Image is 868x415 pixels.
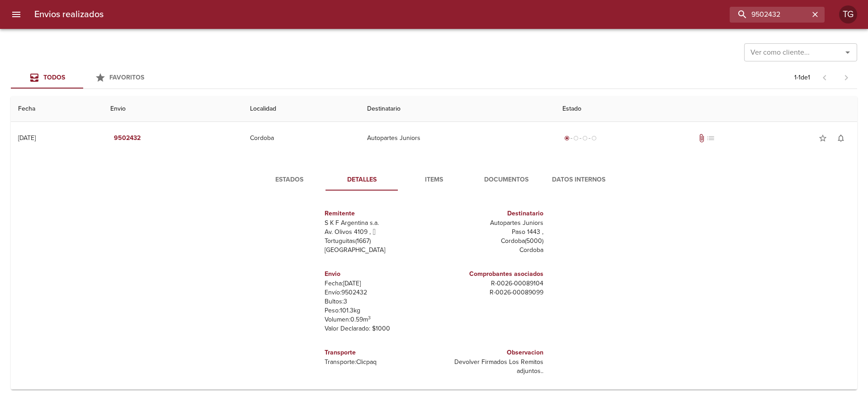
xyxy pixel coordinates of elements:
[110,130,144,147] button: 9502432
[706,134,715,143] span: No tiene pedido asociado
[11,67,156,89] div: Tabs Envios
[591,135,597,141] span: radio_button_unchecked
[325,288,430,297] p: Envío: 9502432
[814,73,835,82] span: Pagina anterior
[325,219,430,228] p: S K F Argentina s.a.
[103,96,242,122] th: Envio
[114,133,141,144] em: 9502432
[438,237,543,246] p: Cordoba ( 5000 )
[438,209,543,219] h6: Destinatario
[438,269,543,279] h6: Comprobantes asociados
[34,7,104,22] h6: Envios realizados
[403,174,465,186] span: Items
[109,74,144,81] span: Favoritos
[573,135,579,141] span: radio_button_unchecked
[18,134,36,142] div: [DATE]
[325,269,430,279] h6: Envio
[555,96,857,122] th: Estado
[253,169,615,191] div: Tabs detalle de guia
[360,96,555,122] th: Destinatario
[325,237,430,246] p: Tortuguitas ( 1667 )
[43,74,65,81] span: Todos
[325,348,430,358] h6: Transporte
[839,5,857,23] div: Abrir información de usuario
[836,134,845,143] span: notifications_none
[360,122,555,154] td: Autopartes Juniors
[325,279,430,288] p: Fecha: [DATE]
[438,348,543,358] h6: Observacion
[325,358,430,367] p: Transporte: Clicpaq
[243,122,360,154] td: Cordoba
[368,315,371,321] sup: 3
[438,228,543,237] p: Paso 1443 ,
[5,4,27,25] button: menu
[562,134,599,143] div: Generado
[259,174,320,186] span: Estados
[325,297,430,306] p: Bultos: 3
[325,315,430,324] p: Volumen: 0.59 m
[325,228,430,237] p: Av. Olivos 4109 ,  
[438,358,543,376] p: Devolver Firmados Los Remitos adjuntos..
[438,219,543,228] p: Autopartes Juniors
[476,174,537,186] span: Documentos
[835,67,857,89] span: Pagina siguiente
[839,5,857,23] div: TG
[438,246,543,255] p: Cordoba
[832,129,850,147] button: Activar notificaciones
[325,306,430,315] p: Peso: 101.3 kg
[794,73,810,82] p: 1 - 1 de 1
[438,288,543,297] p: R - 0026 - 00089099
[243,96,360,122] th: Localidad
[548,174,609,186] span: Datos Internos
[730,7,809,23] input: buscar
[582,135,588,141] span: radio_button_unchecked
[325,324,430,333] p: Valor Declarado: $ 1000
[438,279,543,288] p: R - 0026 - 00089104
[564,135,570,141] span: radio_button_checked
[818,134,827,143] span: star_border
[331,174,392,186] span: Detalles
[325,209,430,219] h6: Remitente
[814,129,832,147] button: Agregar a favoritos
[841,46,854,59] button: Abrir
[11,96,857,390] table: Tabla de envíos del cliente
[325,246,430,255] p: [GEOGRAPHIC_DATA]
[697,134,706,143] span: Tiene documentos adjuntos
[11,96,103,122] th: Fecha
